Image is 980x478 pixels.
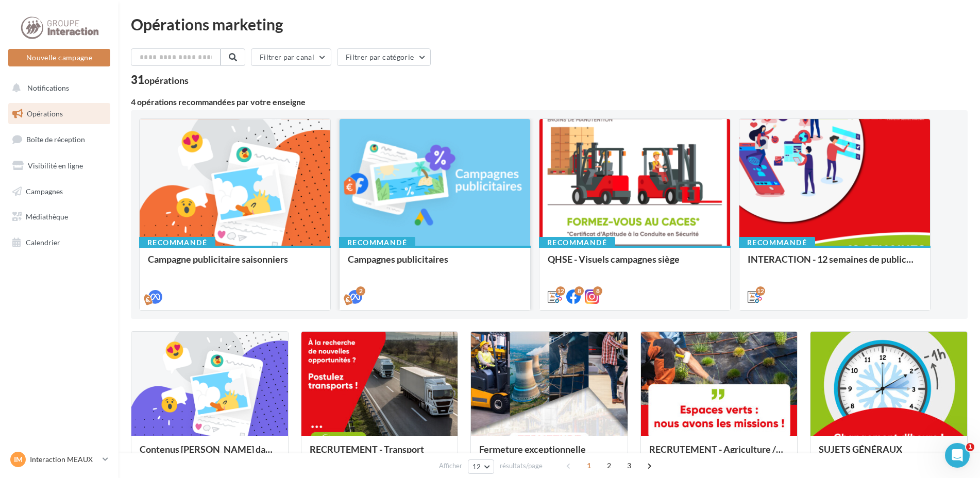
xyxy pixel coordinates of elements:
[966,443,974,451] span: 1
[6,103,112,125] a: Opérations
[621,457,637,474] span: 3
[131,16,968,32] div: Opérations marketing
[6,155,112,177] a: Visibilité en ligne
[649,444,789,465] div: RECRUTEMENT - Agriculture / Espaces verts
[310,444,450,465] div: RECRUTEMENT - Transport
[131,74,189,86] div: 31
[26,186,63,195] span: Campagnes
[27,109,63,118] span: Opérations
[500,461,543,471] span: résultats/page
[539,237,615,248] div: Recommandé
[6,77,108,99] button: Notifications
[945,443,970,468] iframe: Intercom live chat
[575,286,584,296] div: 8
[6,128,112,150] a: Boîte de réception
[593,286,602,296] div: 8
[26,135,85,144] span: Boîte de réception
[28,161,83,170] span: Visibilité en ligne
[27,83,69,92] span: Notifications
[8,49,110,66] button: Nouvelle campagne
[26,238,60,247] span: Calendrier
[251,48,331,66] button: Filtrer par canal
[819,444,959,465] div: SUJETS GÉNÉRAUX
[30,454,98,465] p: Interaction MEAUX
[6,232,112,253] a: Calendrier
[6,181,112,202] a: Campagnes
[14,454,23,465] span: IM
[739,237,815,248] div: Recommandé
[348,254,522,275] div: Campagnes publicitaires
[339,237,415,248] div: Recommandé
[479,444,619,465] div: Fermeture exceptionnelle
[148,254,322,275] div: Campagne publicitaire saisonniers
[748,254,922,275] div: INTERACTION - 12 semaines de publication
[139,237,215,248] div: Recommandé
[581,457,597,474] span: 1
[337,48,431,66] button: Filtrer par catégorie
[472,463,481,471] span: 12
[140,444,280,465] div: Contenus [PERSON_NAME] dans un esprit estival
[144,76,189,85] div: opérations
[8,450,110,469] a: IM Interaction MEAUX
[556,286,565,296] div: 12
[548,254,722,275] div: QHSE - Visuels campagnes siège
[468,459,494,474] button: 12
[756,286,765,296] div: 12
[6,206,112,228] a: Médiathèque
[26,212,68,221] span: Médiathèque
[439,461,462,471] span: Afficher
[601,457,617,474] span: 2
[131,98,968,106] div: 4 opérations recommandées par votre enseigne
[356,286,365,296] div: 2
